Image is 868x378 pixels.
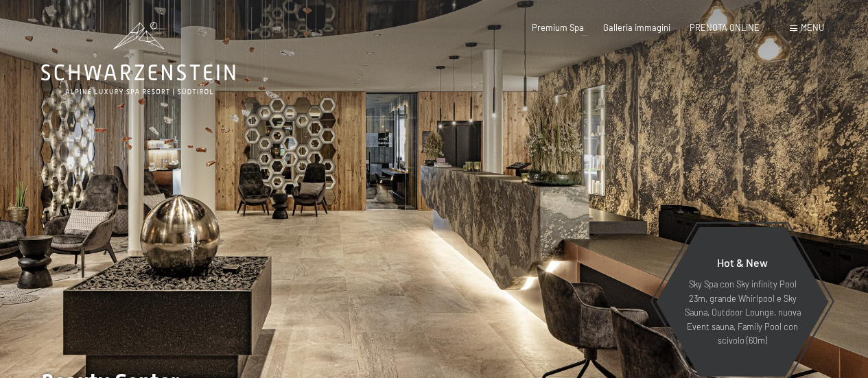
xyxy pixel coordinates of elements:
[683,277,802,347] p: Sky Spa con Sky infinity Pool 23m, grande Whirlpool e Sky Sauna, Outdoor Lounge, nuova Event saun...
[801,22,824,33] span: Menu
[603,22,670,33] a: Galleria immagini
[532,22,584,33] a: Premium Spa
[690,22,760,33] a: PRENOTA ONLINE
[655,226,830,377] a: Hot & New Sky Spa con Sky infinity Pool 23m, grande Whirlpool e Sky Sauna, Outdoor Lounge, nuova ...
[717,256,768,269] span: Hot & New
